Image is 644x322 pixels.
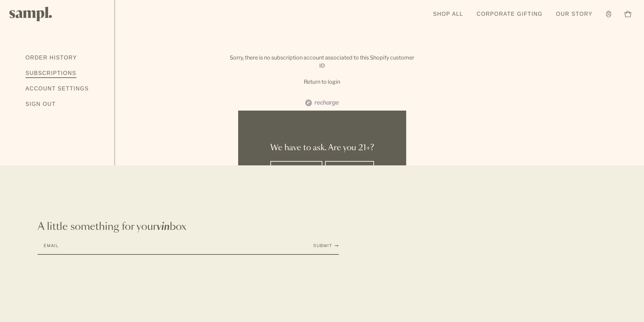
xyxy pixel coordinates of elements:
[473,7,546,22] a: Corporate Gifting
[9,7,52,21] img: Sampl logo
[270,143,374,153] h2: We have to ask. Are you 21+?
[376,217,394,226] a: Shop
[304,78,340,86] a: Return to login
[171,308,187,313] a: Terms
[376,192,445,212] button: Buy
[25,100,56,109] a: SIGN OUT
[492,307,499,313] img: Instagram
[553,7,596,22] a: Our Story
[131,307,164,313] li: © Sampl 2025
[270,161,323,179] button: Yes
[157,222,170,232] em: vin
[25,54,77,63] a: Order History
[430,7,467,22] a: Shop All
[376,233,391,241] a: Gift
[228,54,416,70] p: Sorry, there is no subscription account associated to this Shopify customer ID
[370,307,635,313] ul: social links
[38,221,339,233] p: A little something for your box
[305,99,339,106] img: Recharge logo
[9,306,363,314] ul: policy links
[25,69,76,78] a: Subscriptions
[376,248,442,257] a: Corporate Gifting
[325,161,374,179] button: No
[25,85,89,93] a: Account Settings
[376,212,445,268] div: Buy
[376,197,388,206] span: Buy
[313,243,339,248] button: Submit Newsletter Signup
